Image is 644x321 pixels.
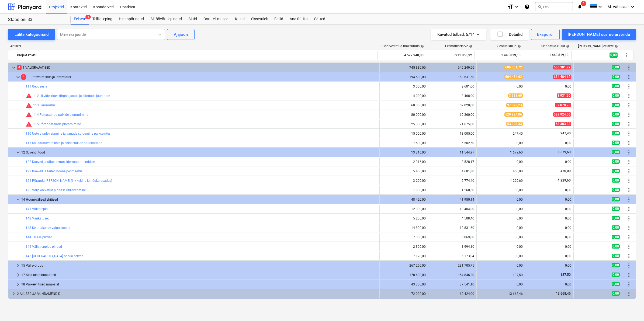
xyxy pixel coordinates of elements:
[479,151,523,154] div: 1 679,60
[382,160,426,164] div: 2 916,00
[271,14,286,25] div: Failid
[26,207,48,211] a: 141 Välistrepid
[382,188,426,192] div: 1 800,00
[26,160,95,164] a: 122 Kaeved ja täited terrasside vundamentidele
[626,130,632,137] span: Rohkem tegevusi
[504,65,523,69] span: 686 301,72
[430,94,474,98] div: 3 468,00
[26,245,62,249] a: 145 Välistreppide piirded
[167,29,195,40] button: Ajajoon
[116,14,147,25] div: Hinnapäringud
[504,75,523,79] span: 684 484,62
[626,159,632,165] span: Rohkem tegevusi
[610,53,618,58] span: 0,00
[430,188,474,192] div: 1 560,60
[612,131,620,135] span: 0,00
[497,44,521,48] div: Seotud kulud
[437,31,480,38] div: Kuvatud tulbad : 5/14
[382,198,426,201] div: 48 420,00
[382,169,426,173] div: 5 400,00
[430,160,474,164] div: 2 528,17
[527,254,571,258] div: 0,00
[612,273,620,277] span: 0,00
[430,292,474,296] div: 62 424,00
[26,132,110,135] a: 116 Uute avade rajamine ja vanade sulgemine palkseintes
[21,148,377,157] div: 12 Süvendi tööd
[21,195,377,204] div: 14 Hoonevälised ehitised
[382,113,426,117] div: 80 000,00
[479,207,523,211] div: 0,00
[382,94,426,98] div: 4 000,00
[15,262,21,269] span: keyboard_arrow_right
[17,51,375,60] div: Projekt kokku
[568,31,630,38] div: [PERSON_NAME] uus eelarverida
[311,14,328,25] div: Sätted
[555,122,571,126] span: 53 303,33
[612,103,620,107] span: 0,00
[612,225,620,230] span: 0,00
[624,52,630,58] span: Rohkem tegevusi
[612,207,620,211] span: 0,00
[527,85,571,88] div: 0,00
[626,64,632,71] span: Rohkem tegevusi
[612,235,620,239] span: 0,00
[89,14,116,25] div: Tellija leping
[382,217,426,220] div: 5 200,00
[33,113,88,117] a: 114 Pehastunud palkide plommimine
[382,292,426,296] div: 72 000,00
[85,15,91,19] span: 8
[248,14,271,25] div: Sissetulek
[430,85,474,88] div: 2 601,00
[626,140,632,146] span: Rohkem tegevusi
[612,263,620,267] span: 0,00
[382,151,426,154] div: 13 316,00
[382,245,426,249] div: 2 300,00
[626,281,632,288] span: Rohkem tegevusi
[626,74,632,80] span: Rohkem tegevusi
[430,273,474,277] div: 154 846,20
[430,245,474,249] div: 1 994,10
[527,217,571,220] div: 0,00
[553,75,571,79] span: 684 484,62
[560,273,571,277] span: 137,50
[430,254,474,258] div: 6 173,04
[8,17,64,23] div: Staadioni 83
[479,217,523,220] div: 0,00
[382,207,426,211] div: 12 000,00
[200,14,232,25] div: Ostutellimused
[479,264,523,267] div: 0,00
[430,75,474,79] div: 168 631,50
[382,264,426,267] div: 267 250,00
[538,5,542,9] span: search
[626,187,632,193] span: Rohkem tegevusi
[382,235,426,239] div: 7 000,00
[479,132,523,135] div: 247,40
[71,14,89,25] a: Eelarve8
[26,235,52,239] a: 144 Terassipiirded
[232,14,248,25] div: Kulud
[382,122,426,126] div: 25 000,00
[490,29,529,40] button: Detailid
[479,282,523,286] div: 0,00
[174,31,188,38] div: Ajajoon
[26,111,32,118] span: Seotud kulud ületavad prognoosi
[430,198,474,201] div: 41 980,14
[626,196,632,203] span: Rohkem tegevusi
[33,122,81,126] a: 115 Põrandatalade plommimine
[626,225,632,231] span: Rohkem tegevusi
[26,179,112,183] a: 124 Põranda [PERSON_NAME] (liiv keldris ja nõuka osades)
[626,215,632,222] span: Rohkem tegevusi
[26,254,83,258] a: 146 [GEOGRAPHIC_DATA] parkla servas
[626,206,632,212] span: Rohkem tegevusi
[445,44,472,48] div: Eesmärkeelarve
[430,66,474,69] div: 646 249,66
[26,226,70,230] a: 143 Keldriakende valguskastid
[15,281,21,288] span: keyboard_arrow_right
[286,14,311,25] a: Analüütika
[612,216,620,220] span: 0,00
[612,282,620,286] span: 0,00
[430,282,474,286] div: 37 541,10
[612,159,620,164] span: 0,00
[468,45,472,48] span: help
[382,103,426,107] div: 60 000,00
